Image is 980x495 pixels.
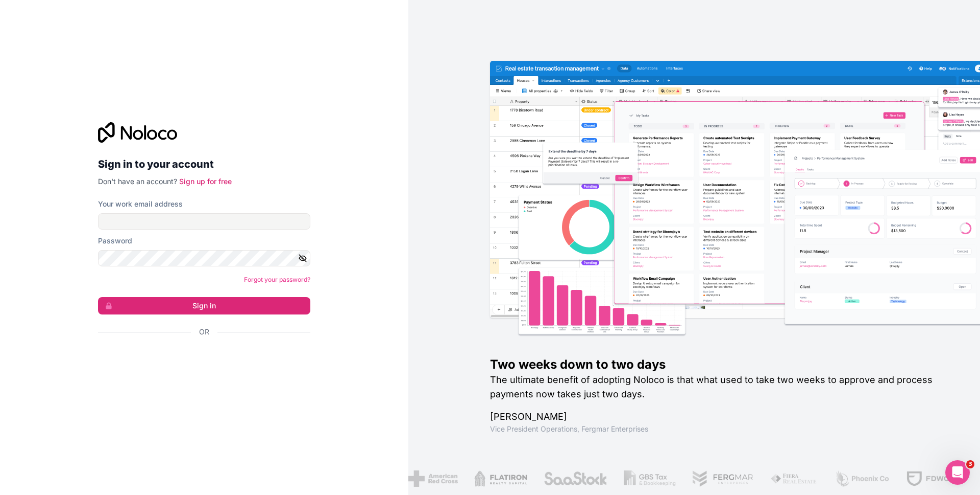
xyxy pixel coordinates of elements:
[490,424,947,434] h1: Vice President Operations , Fergmar Enterprises
[966,460,974,468] span: 3
[93,348,307,371] iframe: Sign in with Google Button
[490,356,947,373] h1: Two weeks down to two days
[98,236,132,246] label: Password
[898,470,958,487] img: /assets/fdworks-Bi04fVtw.png
[763,470,811,487] img: /assets/fiera-fwj2N5v4.png
[401,470,450,487] img: /assets/american-red-cross-BAupjrZR.png
[98,213,310,230] input: Email address
[179,177,232,186] a: Sign up for free
[490,410,947,424] h1: [PERSON_NAME]
[244,276,310,283] a: Forgot your password?
[945,460,970,485] iframe: Intercom live chat
[684,470,747,487] img: /assets/fergmar-CudnrXN5.png
[536,470,600,487] img: /assets/saastock-C6Zbiodz.png
[616,470,668,487] img: /assets/gbstax-C-GtDUiK.png
[98,199,183,209] label: Your work email address
[98,155,310,173] h2: Sign in to your account
[467,470,520,487] img: /assets/flatiron-C8eUkumj.png
[199,327,209,337] span: Or
[98,177,177,186] span: Don't have an account?
[98,297,310,314] button: Sign in
[827,470,882,487] img: /assets/phoenix-BREaitsQ.png
[98,250,310,266] input: Password
[490,373,947,401] h2: The ultimate benefit of adopting Noloco is that what used to take two weeks to approve and proces...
